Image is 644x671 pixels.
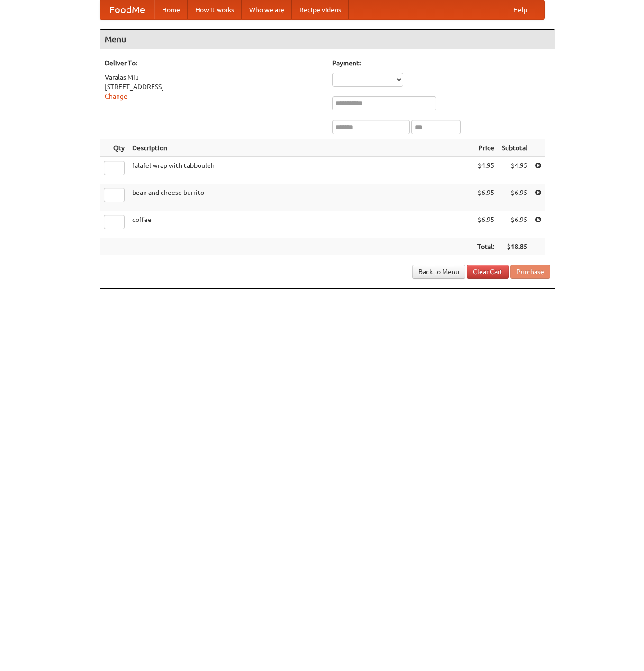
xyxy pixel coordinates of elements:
td: $6.95 [498,184,531,211]
h5: Deliver To: [105,58,323,68]
td: $4.95 [498,157,531,184]
h4: Menu [100,30,555,49]
button: Purchase [510,265,550,279]
th: Description [128,139,473,157]
a: Home [154,0,188,19]
div: Varalas Miu [105,73,323,82]
td: coffee [128,211,473,238]
h5: Payment: [332,58,550,68]
a: FoodMe [100,0,154,19]
a: Recipe videos [292,0,349,19]
td: $6.95 [498,211,531,238]
a: Clear Cart [467,265,509,279]
a: How it works [188,0,242,19]
a: Change [105,92,127,100]
a: Who we are [242,0,292,19]
td: $6.95 [473,211,498,238]
th: Qty [100,139,128,157]
th: Price [473,139,498,157]
a: Back to Menu [412,265,465,279]
th: Total: [473,238,498,256]
a: Help [506,0,535,19]
td: $4.95 [473,157,498,184]
td: falafel wrap with tabbouleh [128,157,473,184]
th: $18.85 [498,238,531,256]
th: Subtotal [498,139,531,157]
div: [STREET_ADDRESS] [105,82,323,92]
td: bean and cheese burrito [128,184,473,211]
td: $6.95 [473,184,498,211]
